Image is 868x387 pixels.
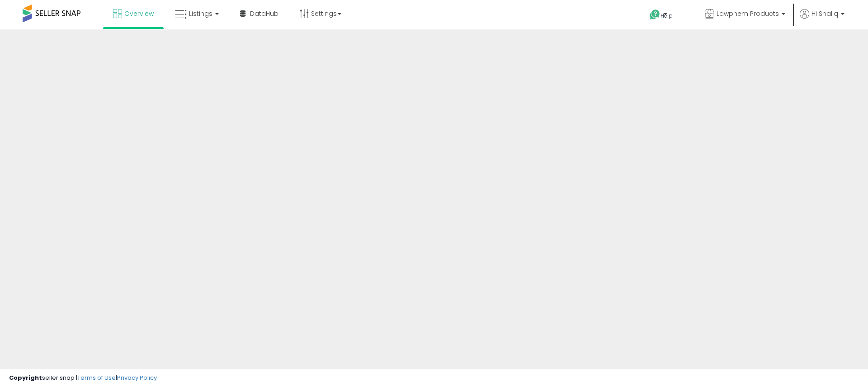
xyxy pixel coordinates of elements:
span: DataHub [250,9,278,18]
span: Help [660,12,673,19]
span: Overview [124,9,154,18]
i: Get Help [649,9,660,20]
div: seller snap | | [9,374,157,382]
span: Lawphem Products [717,9,779,18]
strong: Copyright [9,373,42,382]
a: Terms of Use [77,373,116,382]
span: Listings [189,9,212,18]
span: Hi Shaliq [811,9,838,18]
a: Help [642,2,690,29]
a: Hi Shaliq [800,9,844,29]
a: Privacy Policy [117,373,157,382]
